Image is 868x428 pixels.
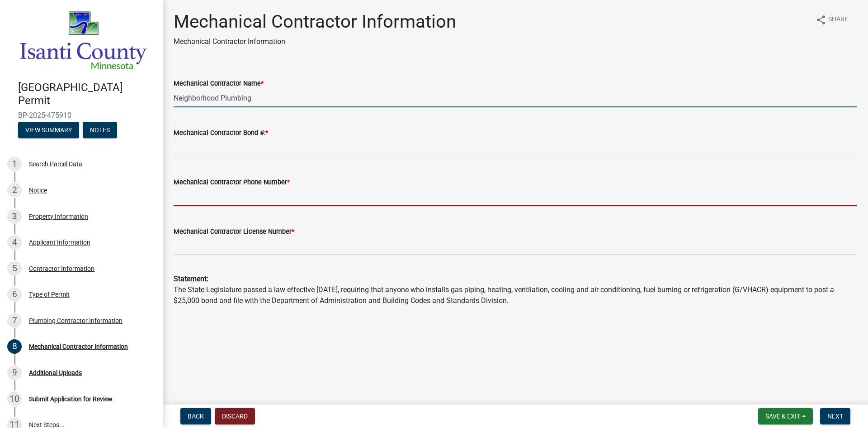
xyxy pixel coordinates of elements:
[29,291,70,298] div: Type of Permit
[174,179,290,186] label: Mechanical Contractor Phone Number
[29,213,88,220] div: Property Information
[174,274,208,283] b: Statement:
[29,239,90,245] div: Applicant Information
[7,392,22,406] div: 10
[7,339,22,354] div: 8
[820,408,850,424] button: Next
[7,261,22,276] div: 5
[808,11,855,29] button: shareShare
[174,229,294,235] label: Mechanical Contractor License Number
[29,343,128,350] div: Mechanical Contractor Information
[215,408,255,424] button: Discard
[18,127,79,134] wm-modal-confirm: Summary
[174,11,456,33] h1: Mechanical Contractor Information
[29,370,82,376] div: Additional Uploads
[7,287,22,302] div: 6
[816,14,826,25] i: share
[29,317,123,324] div: Plumbing Contractor Information
[29,396,113,402] div: Submit Application for Review
[18,111,145,120] span: BP-2025-475910
[18,81,156,107] h4: [GEOGRAPHIC_DATA] Permit
[827,413,843,420] span: Next
[174,130,268,136] label: Mechanical Contractor Bond #:
[174,263,857,306] div: The State Legislature passed a law effective [DATE], requiring that anyone who installs gas pipin...
[7,157,22,171] div: 1
[18,10,148,72] img: Isanti County, Minnesota
[7,313,22,328] div: 7
[7,209,22,224] div: 3
[29,161,82,167] div: Search Parcel Data
[29,187,47,193] div: Notice
[83,122,117,138] button: Notes
[18,122,79,138] button: View Summary
[174,36,456,47] p: Mechanical Contractor Information
[174,81,264,87] label: Mechanical Contractor Name
[83,127,117,134] wm-modal-confirm: Notes
[828,14,848,25] span: Share
[7,235,22,250] div: 4
[765,413,800,420] span: Save & Exit
[29,265,94,272] div: Contractor Information
[188,413,204,420] span: Back
[7,183,22,197] div: 2
[758,408,813,424] button: Save & Exit
[180,408,211,424] button: Back
[7,365,22,380] div: 9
